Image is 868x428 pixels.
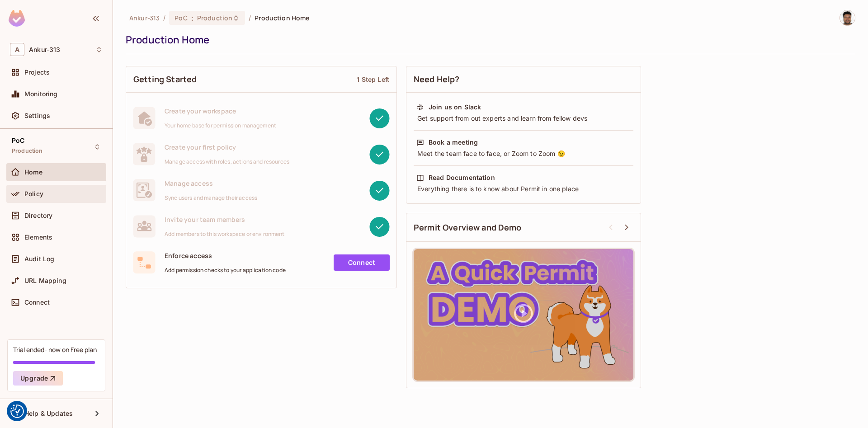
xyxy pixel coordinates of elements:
[24,69,50,76] span: Projects
[12,147,43,155] span: Production
[10,43,24,56] span: A
[10,404,24,418] button: Consent Preferences
[10,404,24,418] img: Revisit consent button
[191,14,194,22] span: :
[24,255,54,263] span: Audit Log
[416,114,631,123] div: Get support from out experts and learn from fellow devs
[24,277,66,284] span: URL Mapping
[29,46,60,53] span: Workspace: Ankur-313
[249,14,251,22] li: /
[416,149,631,158] div: Meet the team face to face, or Zoom to Zoom 😉
[9,10,25,27] img: SReyMgAAAABJRU5ErkJggg==
[126,33,851,47] div: Production Home
[414,74,460,85] span: Need Help?
[414,222,522,233] span: Permit Overview and Demo
[165,143,289,151] span: Create your first policy
[24,169,43,176] span: Home
[429,173,495,182] div: Read Documentation
[13,345,97,354] div: Trial ended- now on Free plan
[429,138,478,147] div: Book a meeting
[165,107,276,115] span: Create your workspace
[165,267,286,274] span: Add permission checks to your application code
[165,215,285,224] span: Invite your team members
[24,90,58,98] span: Monitoring
[165,194,257,202] span: Sync users and manage their access
[840,10,855,25] img: Vladimir Shopov
[429,103,481,112] div: Join us on Slack
[255,14,309,22] span: Production Home
[13,371,63,386] button: Upgrade
[133,74,197,85] span: Getting Started
[175,14,187,22] span: PoC
[334,254,390,271] a: Connect
[24,410,73,417] span: Help & Updates
[24,212,52,219] span: Directory
[416,184,631,193] div: Everything there is to know about Permit in one place
[165,122,276,129] span: Your home base for permission management
[129,14,160,22] span: the active workspace
[12,137,24,144] span: PoC
[24,299,50,306] span: Connect
[357,75,389,84] div: 1 Step Left
[165,251,286,260] span: Enforce access
[163,14,165,22] li: /
[197,14,232,22] span: Production
[24,112,50,119] span: Settings
[165,230,285,238] span: Add members to this workspace or environment
[24,190,43,198] span: Policy
[165,158,289,165] span: Manage access with roles, actions and resources
[24,234,52,241] span: Elements
[165,179,257,188] span: Manage access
